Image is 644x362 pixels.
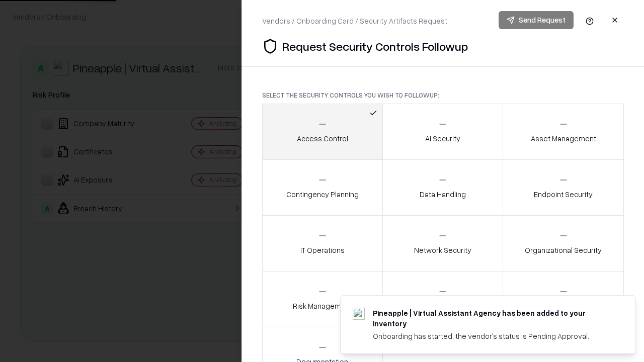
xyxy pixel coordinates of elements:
button: Endpoint Security [503,159,624,216]
button: Network Security [382,215,504,271]
p: IT Operations [300,245,345,255]
p: Risk Management [293,301,352,311]
button: Organizational Security [503,215,624,271]
p: Data Handling [420,189,466,200]
img: trypineapple.com [353,308,365,320]
div: Onboarding has started, the vendor's status is Pending Approval. [373,331,611,341]
p: Access Control [297,133,348,144]
div: Vendors / Onboarding Card / Security Artifacts Request [262,16,447,26]
p: Select the security controls you wish to followup: [262,91,624,100]
p: Request Security Controls Followup [282,38,468,54]
p: Contingency Planning [286,189,359,200]
button: Access Control [262,104,383,160]
button: IT Operations [262,215,383,271]
button: Contingency Planning [262,159,383,216]
div: Pineapple | Virtual Assistant Agency has been added to your inventory [373,308,611,329]
p: Endpoint Security [534,189,593,200]
button: Security Incidents [382,271,504,327]
button: AI Security [382,104,504,160]
p: Organizational Security [525,245,602,255]
p: Asset Management [531,133,596,144]
button: Risk Management [262,271,383,327]
p: Network Security [414,245,471,255]
button: Asset Management [503,104,624,160]
p: AI Security [425,133,460,144]
button: Threat Management [503,271,624,327]
button: Data Handling [382,159,504,216]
